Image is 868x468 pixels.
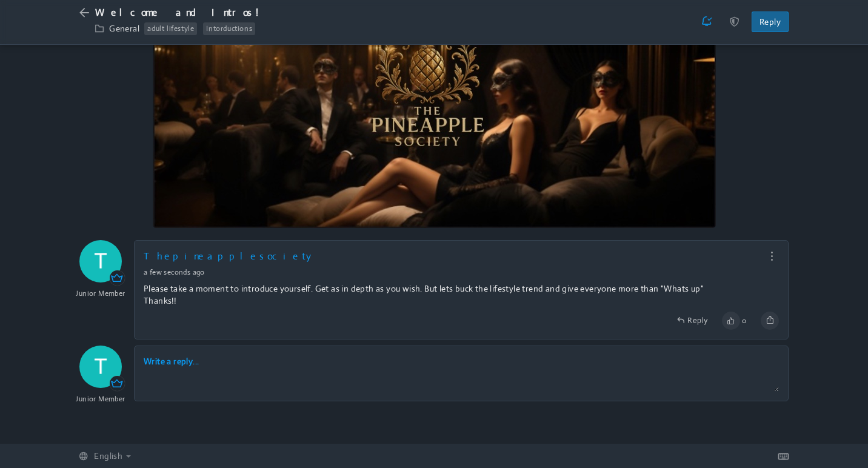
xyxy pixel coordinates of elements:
time: Oct 12, 2025 9:01 AM [144,267,205,277]
img: Afp2YqI2BRMBMAAAAASUVORK5CYII= [79,240,122,282]
a: Reply [676,315,707,327]
div: Please take a moment to introduce yourself. Get as in depth as you wish. But lets buck the lifest... [144,282,779,295]
span: 0 [742,316,746,326]
a: General [109,23,139,34]
iframe: X Post Button [417,416,457,429]
div: Thanks!! [144,295,779,307]
span: Reply [687,315,707,326]
span: Welcome and Intros! [95,6,269,20]
a: Write a reply... [144,355,199,367]
span: Intorductions [203,24,255,33]
a: Thepineapplesociety [144,250,318,262]
a: Reply [752,12,789,32]
span: English [94,450,122,461]
span: adult lifestyle [144,24,197,33]
em: Junior Member [70,289,132,299]
a: Intorductions [203,22,255,35]
em: Junior Member [70,394,132,404]
a: adult lifestyle [144,22,197,35]
img: Afp2YqI2BRMBMAAAAASUVORK5CYII= [79,346,122,388]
